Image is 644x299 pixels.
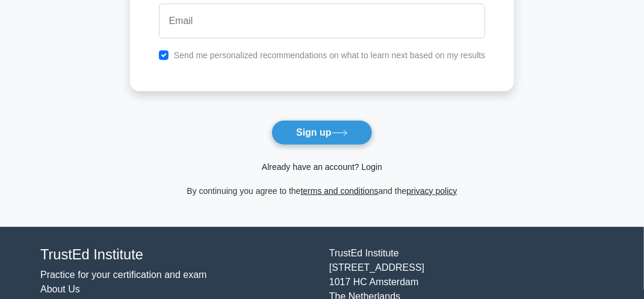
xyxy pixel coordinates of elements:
[407,186,457,196] a: privacy policy
[301,186,379,196] a: terms and conditions
[40,270,207,280] a: Practice for your certification and exam
[40,246,315,263] h4: TrustEd Institute
[262,162,382,172] a: Already have an account? Login
[159,4,486,38] input: Email
[123,184,522,198] div: By continuing you agree to the and the
[271,120,373,145] button: Sign up
[174,50,486,60] label: Send me personalized recommendations on what to learn next based on my results
[40,284,80,294] a: About Us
